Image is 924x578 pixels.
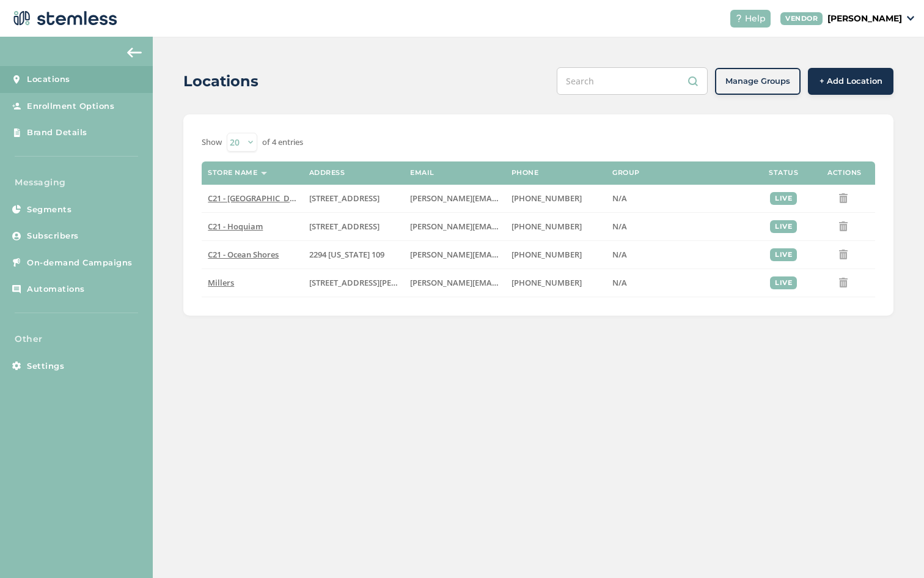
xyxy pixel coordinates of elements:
[735,15,743,22] img: icon-help-white-03924b79.svg
[612,169,640,177] label: Group
[27,257,133,269] span: On-demand Campaigns
[410,249,606,260] span: [PERSON_NAME][EMAIL_ADDRESS][DOMAIN_NAME]
[410,169,435,177] label: Email
[410,221,499,232] label: adam@cannabis21.com
[410,250,499,260] label: adam@cannabis21.com
[183,70,258,92] h2: Locations
[309,249,384,260] span: 2294 [US_STATE] 109
[309,277,442,288] span: [STREET_ADDRESS][PERSON_NAME]
[820,75,882,87] span: + Add Location
[512,221,600,232] label: (360) 637-9282
[725,75,790,87] span: Manage Groups
[769,169,798,177] label: Status
[410,221,606,232] span: [PERSON_NAME][EMAIL_ADDRESS][DOMAIN_NAME]
[208,193,296,204] label: C21 - Aberdeen
[309,278,398,288] label: 302 West Waldrip Street
[612,278,747,288] label: N/A
[262,136,303,149] label: of 4 entries
[814,161,875,185] th: Actions
[309,221,398,232] label: 428 10th Street
[512,278,600,288] label: (360) 831-4300
[770,248,797,261] div: live
[512,277,582,288] span: [PHONE_NUMBER]
[780,12,823,25] div: VENDOR
[27,283,85,295] span: Automations
[10,6,117,31] img: logo-dark-0685b13c.svg
[208,193,307,204] span: C21 - [GEOGRAPHIC_DATA]
[512,250,600,260] label: (360) 637-9282
[512,249,582,260] span: [PHONE_NUMBER]
[208,278,296,288] label: Millers
[907,16,914,21] img: icon_down-arrow-small-66adaf34.svg
[309,221,380,232] span: [STREET_ADDRESS]
[612,250,747,260] label: N/A
[309,193,380,204] span: [STREET_ADDRESS]
[410,278,499,288] label: adam@cannabis21.com
[745,12,766,25] span: Help
[202,136,222,149] label: Show
[27,360,64,372] span: Settings
[770,276,797,289] div: live
[309,169,345,177] label: Address
[27,73,70,86] span: Locations
[863,519,924,578] iframe: Chat Widget
[261,172,267,175] img: icon-sort-1e1d7615.svg
[309,193,398,204] label: 1000 East Wishkah Street
[27,204,71,216] span: Segments
[557,67,708,95] input: Search
[715,68,801,95] button: Manage Groups
[208,277,234,288] span: Millers
[27,100,114,113] span: Enrollment Options
[612,221,747,232] label: N/A
[127,48,142,57] img: icon-arrow-back-accent-c549486e.svg
[410,193,499,204] label: adam@cannabis21.com
[808,68,893,95] button: + Add Location
[309,250,398,260] label: 2294 Washington 109
[208,221,296,232] label: C21 - Hoquiam
[208,169,257,177] label: Store name
[512,221,582,232] span: [PHONE_NUMBER]
[770,220,797,233] div: live
[512,193,600,204] label: (360) 637-9282
[27,230,79,242] span: Subscribers
[208,249,279,260] span: C21 - Ocean Shores
[612,193,747,204] label: N/A
[410,193,606,204] span: [PERSON_NAME][EMAIL_ADDRESS][DOMAIN_NAME]
[27,127,87,139] span: Brand Details
[770,192,797,205] div: live
[208,250,296,260] label: C21 - Ocean Shores
[827,12,902,25] p: [PERSON_NAME]
[512,169,539,177] label: Phone
[512,193,582,204] span: [PHONE_NUMBER]
[208,221,263,232] span: C21 - Hoquiam
[410,277,606,288] span: [PERSON_NAME][EMAIL_ADDRESS][DOMAIN_NAME]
